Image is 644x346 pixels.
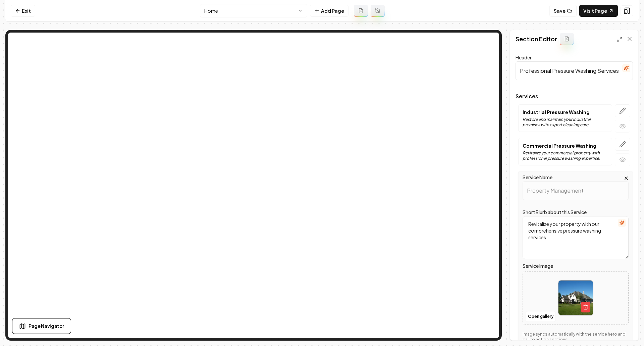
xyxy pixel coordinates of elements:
span: Page Navigator [29,323,64,330]
span: Services [516,94,633,99]
button: Save [549,5,577,17]
a: Exit [11,5,35,17]
button: Add admin section prompt [560,33,574,45]
button: Page Navigator [12,318,71,334]
h2: Section Editor [516,34,557,44]
p: Image syncs automatically with the service hero and call to action sections [523,332,629,342]
label: Service Name [523,174,552,180]
p: Restore and maintain your industrial premises with expert cleaning care. [523,117,608,128]
input: Header [516,61,633,80]
button: Open gallery [526,311,556,322]
img: image [558,281,593,315]
button: Add admin page prompt [354,5,368,17]
input: Service Name [523,181,629,200]
button: Regenerate page [371,5,385,17]
label: Service Image [523,262,629,270]
label: Short Blurb about this Service [523,209,587,215]
label: Header [516,54,532,60]
p: Industrial Pressure Washing [523,109,608,115]
a: Visit Page [579,5,618,17]
p: Revitalize your commercial property with professional pressure washing expertise. [523,150,608,161]
button: Add Page [310,5,348,17]
p: Commercial Pressure Washing [523,142,608,149]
